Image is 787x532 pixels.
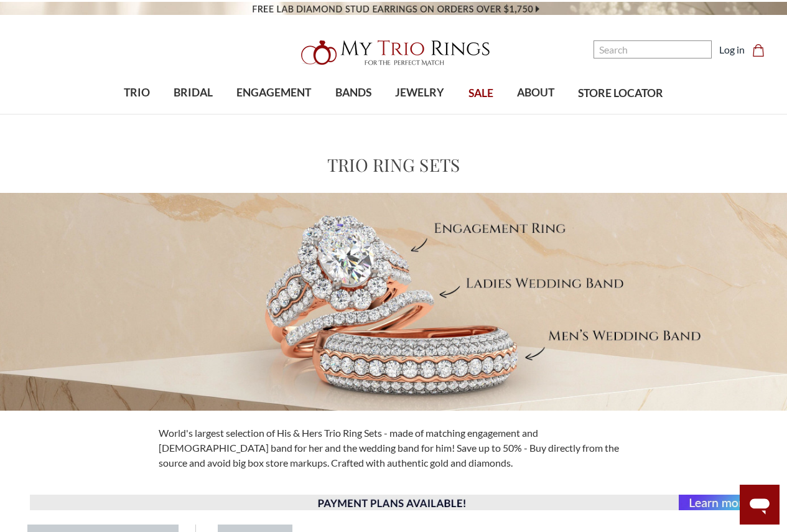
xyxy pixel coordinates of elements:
a: STORE LOCATOR [566,73,675,114]
span: ENGAGEMENT [236,85,311,101]
a: BRIDAL [162,73,225,113]
img: My Trio Rings [294,33,493,73]
a: ABOUT [505,73,566,113]
button: submenu toggle [268,113,280,114]
a: ENGAGEMENT [225,73,323,113]
span: BRIDAL [174,85,213,101]
a: BANDS [324,73,383,113]
span: JEWELRY [395,85,444,101]
svg: cart.cart_preview [752,44,765,57]
a: My Trio Rings [228,33,559,73]
a: Cart with 0 items [752,42,772,57]
button: submenu toggle [131,113,143,114]
a: TRIO [112,73,162,113]
button: submenu toggle [187,113,200,114]
div: World's largest selection of His & Hers Trio Ring Sets - made of matching engagement and [DEMOGRA... [151,426,636,470]
span: TRIO [124,85,150,101]
input: Search [594,40,712,58]
button: submenu toggle [529,113,542,114]
a: Log in [719,42,745,57]
span: BANDS [335,85,371,101]
a: JEWELRY [383,73,456,113]
span: STORE LOCATOR [578,85,663,101]
button: submenu toggle [347,113,360,114]
a: SALE [456,73,505,114]
span: ABOUT [517,85,554,101]
span: SALE [468,85,493,101]
button: submenu toggle [414,113,426,114]
h1: Trio Ring Sets [327,152,460,178]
